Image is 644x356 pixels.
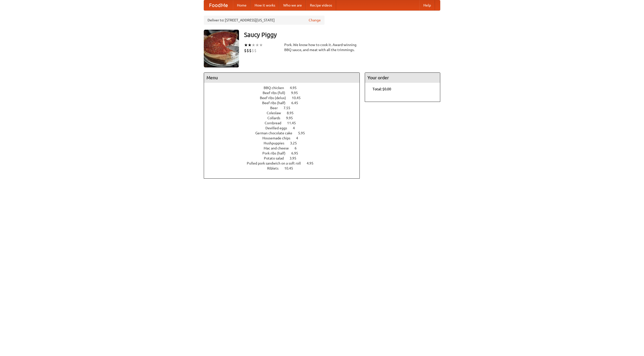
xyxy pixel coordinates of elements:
span: 11.45 [287,121,301,125]
li: $ [254,48,257,53]
a: Recipe videos [306,0,336,10]
span: 4.95 [290,86,302,90]
span: 10.45 [284,166,298,170]
span: 9.95 [291,91,303,95]
span: Beef ribs (delux) [260,96,291,100]
span: Beef ribs (full) [263,91,290,95]
h4: Your order [365,73,440,83]
a: Collards 9.95 [267,116,302,120]
h4: Menu [204,73,359,83]
span: Cornbread [265,121,286,125]
li: $ [247,48,249,53]
a: FoodMe [204,0,233,10]
li: $ [252,48,254,53]
span: 7.55 [284,106,295,110]
div: Pork. We know how to cook it. Award-winning BBQ sauce, and meat with all the trimmings. [284,42,360,52]
span: 6 [295,146,302,150]
a: Beef ribs (half) 6.45 [262,101,307,105]
a: Help [419,0,435,10]
b: Total: $0.00 [373,87,391,91]
a: Pulled pork sandwich on a soft roll 4.95 [247,161,323,165]
li: ★ [252,42,255,48]
span: 6.45 [291,101,303,105]
a: German chocolate cake 5.95 [255,131,314,135]
span: Devilled eggs [265,126,292,130]
a: Who we are [279,0,306,10]
span: 9.95 [286,116,298,120]
span: Beer [270,106,283,110]
li: ★ [255,42,259,48]
span: Pulled pork sandwich on a soft roll [247,161,306,165]
li: $ [249,48,252,53]
a: Pork ribs (half) 6.95 [262,151,307,155]
span: Collards [267,116,285,120]
a: Beef ribs (delux) 10.45 [260,96,310,100]
img: angular.jpg [204,30,239,67]
a: Mac and cheese 6 [264,146,306,150]
span: 3.95 [290,156,301,160]
a: Beer 7.55 [270,106,300,110]
a: Hushpuppies 3.25 [264,141,306,145]
a: How it works [251,0,279,10]
span: Potato salad [264,156,289,160]
span: 8.95 [287,111,299,115]
span: Beef ribs (half) [262,101,291,105]
span: 6.95 [291,151,303,155]
a: Change [309,18,321,23]
li: $ [244,48,247,53]
a: Housemade chips 4 [262,136,307,140]
span: 5.95 [298,131,310,135]
a: Cornbread 11.45 [265,121,305,125]
a: Riblets 10.45 [267,166,302,170]
span: German chocolate cake [255,131,297,135]
a: Home [233,0,251,10]
li: ★ [248,42,252,48]
li: ★ [244,42,248,48]
li: ★ [259,42,263,48]
a: BBQ chicken 4.95 [264,86,306,90]
span: Coleslaw [267,111,286,115]
span: 4 [296,136,303,140]
a: Beef ribs (full) 9.95 [263,91,307,95]
span: 3.25 [290,141,302,145]
span: 10.45 [292,96,306,100]
span: Hushpuppies [264,141,289,145]
span: 4.95 [307,161,318,165]
div: Deliver to: [STREET_ADDRESS][US_STATE] [204,16,325,25]
span: BBQ chicken [264,86,289,90]
a: Coleslaw 8.95 [267,111,303,115]
span: Mac and cheese [264,146,294,150]
h3: Saucy Piggy [244,30,440,40]
span: 4 [293,126,300,130]
a: Potato salad 3.95 [264,156,306,160]
a: Devilled eggs 4 [265,126,304,130]
span: Pork ribs (half) [262,151,291,155]
span: Riblets [267,166,284,170]
span: Housemade chips [262,136,295,140]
